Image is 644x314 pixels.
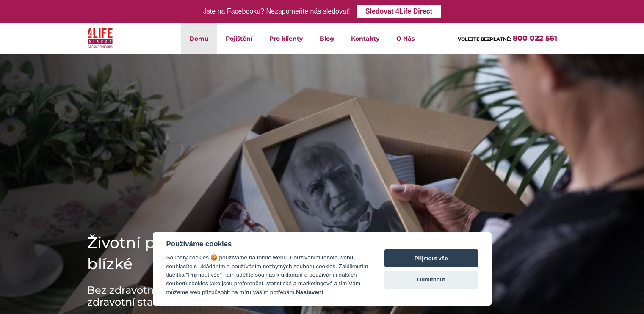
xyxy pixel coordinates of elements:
[87,284,341,308] h3: Bez zdravotních dotazníků a otázek na Váš zdravotní stav
[203,6,350,18] div: Jste na Facebooku? Nezapomeňte nás sledovat!
[181,23,217,54] a: Domů
[311,23,343,54] a: Blog
[513,34,557,42] a: 800 022 561
[357,5,441,18] a: Sledovat 4Life Direct
[343,23,388,54] a: Kontakty
[166,253,368,297] div: Soubory cookies 🍪 používáme na tomto webu. Používáním tohoto webu souhlasíte s ukládáním a použív...
[296,289,323,296] button: Nastavení
[87,232,341,274] h1: Životní pojištění Jistota pro mé blízké
[384,249,478,267] button: Přijmout vše
[166,240,368,248] div: Používáme cookies
[458,36,511,42] span: VOLEJTE BEZPLATNĚ:
[88,26,113,50] img: 4Life Direct Česká republika logo
[384,271,478,289] button: Odmítnout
